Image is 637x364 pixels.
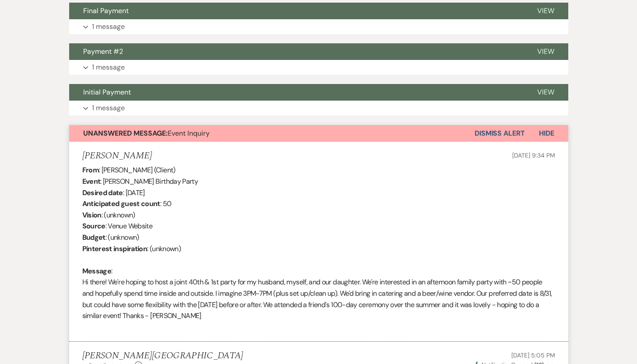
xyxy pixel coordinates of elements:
[82,165,99,175] b: From
[82,199,160,208] b: Anticipated guest count
[537,6,554,15] span: View
[512,151,555,159] span: [DATE] 9:34 PM
[69,3,523,19] button: Final Payment
[69,19,568,34] button: 1 message
[83,6,129,15] span: Final Payment
[523,43,568,60] button: View
[92,62,125,73] p: 1 message
[82,266,112,276] b: Message
[82,244,148,253] b: Pinterest inspiration
[82,221,106,231] b: Source
[92,102,125,114] p: 1 message
[539,129,554,138] span: Hide
[92,21,125,32] p: 1 message
[537,47,554,56] span: View
[525,125,568,142] button: Hide
[82,233,106,242] b: Budget
[69,43,523,60] button: Payment #2
[82,177,101,186] b: Event
[537,87,554,97] span: View
[69,125,475,142] button: Unanswered Message:Event Inquiry
[82,210,102,220] b: Vision
[511,351,555,359] span: [DATE] 5:05 PM
[83,47,123,56] span: Payment #2
[523,84,568,101] button: View
[523,3,568,19] button: View
[69,101,568,115] button: 1 message
[82,188,123,197] b: Desired date
[82,350,243,361] h5: [PERSON_NAME][GEOGRAPHIC_DATA]
[82,164,555,332] div: : [PERSON_NAME] (Client) : [PERSON_NAME] Birthday Party : [DATE] : 50 : (unknown) : Venue Website...
[83,129,210,138] span: Event Inquiry
[475,125,525,142] button: Dismiss Alert
[83,129,168,138] strong: Unanswered Message:
[83,87,131,97] span: Initial Payment
[82,150,152,161] h5: [PERSON_NAME]
[69,84,523,101] button: Initial Payment
[69,60,568,75] button: 1 message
